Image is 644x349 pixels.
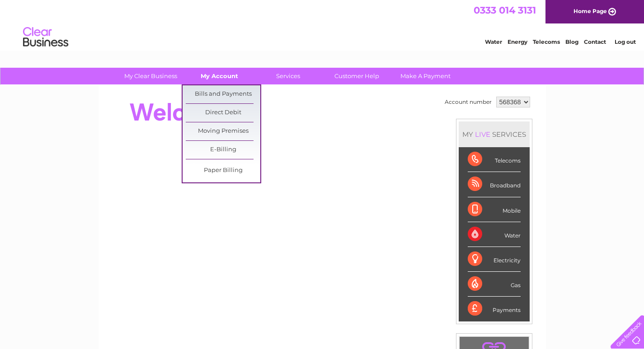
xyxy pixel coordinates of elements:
[615,38,636,45] a: Log out
[182,68,257,84] a: My Account
[186,162,260,180] a: Paper Billing
[474,5,536,16] a: 0333 014 3131
[23,23,69,51] img: logo.png
[508,38,527,45] a: Energy
[442,94,494,110] td: Account number
[468,297,521,321] div: Payments
[468,172,521,197] div: Broadband
[388,68,463,84] a: Make A Payment
[468,272,521,297] div: Gas
[533,38,560,45] a: Telecoms
[459,121,530,147] div: MY SERVICES
[468,247,521,272] div: Electricity
[186,122,260,140] a: Moving Premises
[468,222,521,247] div: Water
[584,38,606,45] a: Contact
[468,197,521,222] div: Mobile
[468,147,521,172] div: Telecoms
[473,130,492,139] div: LIVE
[485,38,502,45] a: Water
[186,85,260,103] a: Bills and Payments
[113,68,188,84] a: My Clear Business
[320,68,394,84] a: Customer Help
[109,5,536,44] div: Clear Business is a trading name of Verastar Limited (registered in [GEOGRAPHIC_DATA] No. 3667643...
[251,68,325,84] a: Services
[186,104,260,122] a: Direct Debit
[186,141,260,159] a: E-Billing
[565,38,578,45] a: Blog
